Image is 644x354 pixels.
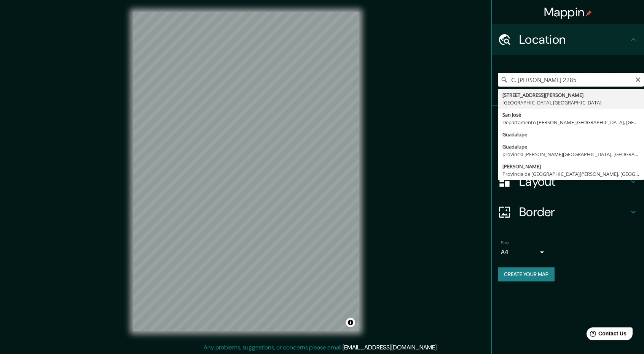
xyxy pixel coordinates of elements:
[502,143,639,150] div: Guadalupe
[204,343,438,352] p: Any problems, suggestions, or concerns please email .
[492,166,644,197] div: Layout
[492,24,644,55] div: Location
[519,174,629,189] h4: Layout
[502,170,639,178] div: Provincia de [GEOGRAPHIC_DATA][PERSON_NAME], [GEOGRAPHIC_DATA]
[498,73,644,87] input: Pick your city or area
[502,150,639,158] div: provincia [PERSON_NAME][GEOGRAPHIC_DATA], [GEOGRAPHIC_DATA]
[346,318,355,327] button: Toggle attribution
[586,10,592,16] img: pin-icon.png
[544,5,592,20] h4: Mappin
[635,76,641,83] button: Clear
[343,343,437,351] a: [EMAIL_ADDRESS][DOMAIN_NAME]
[519,32,629,47] h4: Location
[502,111,639,119] div: San José
[519,204,629,220] h4: Border
[502,131,639,138] div: Guadalupe
[133,12,359,331] canvas: Map
[492,197,644,227] div: Border
[439,343,440,352] div: .
[492,106,644,136] div: Pins
[492,136,644,166] div: Style
[502,99,639,106] div: [GEOGRAPHIC_DATA], [GEOGRAPHIC_DATA]
[502,119,639,126] div: Departamento [PERSON_NAME][GEOGRAPHIC_DATA], [GEOGRAPHIC_DATA]
[502,163,639,170] div: [PERSON_NAME]
[438,343,439,352] div: .
[501,240,509,246] label: Size
[501,246,547,258] div: A4
[498,267,555,281] button: Create your map
[576,324,636,346] iframe: Help widget launcher
[502,91,639,99] div: [STREET_ADDRESS][PERSON_NAME]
